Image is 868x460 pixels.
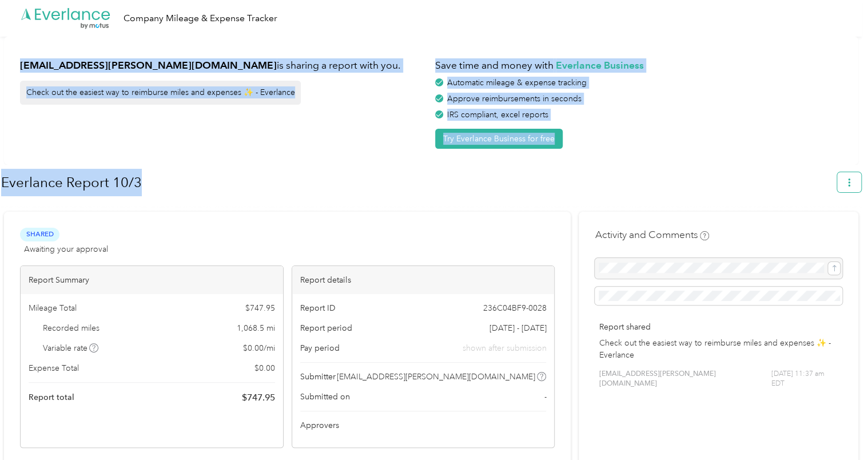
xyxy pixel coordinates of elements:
span: Report ID [300,302,336,314]
span: - [544,391,546,403]
span: $ 0.00 / mi [243,342,275,354]
span: [EMAIL_ADDRESS][PERSON_NAME][DOMAIN_NAME] [337,371,535,383]
span: 236C04BF9-0028 [483,302,546,314]
span: Approve reimbursements in seconds [447,94,582,104]
div: Company Mileage & Expense Tracker [124,11,277,26]
span: [DATE] 11:37 am EDT [771,369,838,389]
span: [DATE] - [DATE] [489,322,546,334]
div: Report Summary [21,266,283,294]
span: Recorded miles [43,322,99,334]
strong: [EMAIL_ADDRESS][PERSON_NAME][DOMAIN_NAME] [20,59,277,71]
button: Try Everlance Business for free [435,129,563,149]
p: Report shared [599,321,838,333]
span: Automatic mileage & expense tracking [447,78,587,88]
h1: Everlance Report 10/3 [1,169,829,196]
span: $ 0.00 [254,362,275,374]
span: Variable rate [43,342,99,354]
strong: Everlance Business [556,59,644,71]
span: $ 747.95 [245,302,275,314]
span: Report total [29,391,74,403]
span: Submitter [300,371,336,383]
span: Pay period [300,342,340,354]
span: Awaiting your approval [24,243,108,255]
span: shown after submission [462,342,546,354]
span: Submitted on [300,391,350,403]
span: $ 747.95 [242,391,275,405]
span: [EMAIL_ADDRESS][PERSON_NAME][DOMAIN_NAME] [599,369,771,389]
div: Report details [292,266,555,294]
h1: Save time and money with [435,58,842,73]
span: IRS compliant, excel reports [447,110,548,120]
h1: is sharing a report with you. [20,58,427,73]
h4: Activity and Comments [595,228,709,242]
div: Check out the easiest way to reimburse miles and expenses ✨ - Everlance [20,81,301,105]
span: Expense Total [29,362,79,374]
span: 1,068.5 mi [237,322,275,334]
span: Report period [300,322,352,334]
span: Shared [20,228,59,241]
span: Mileage Total [29,302,77,314]
span: Approvers [300,419,339,431]
p: Check out the easiest way to reimburse miles and expenses ✨ - Everlance [599,337,838,361]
